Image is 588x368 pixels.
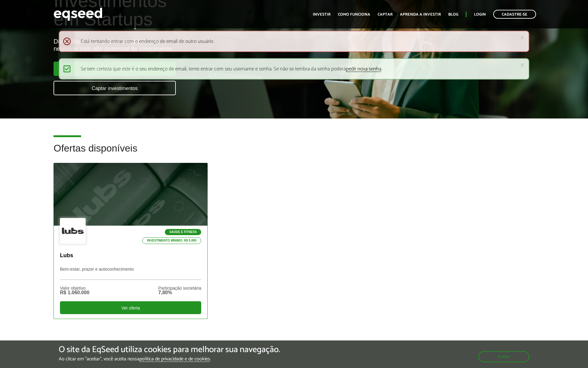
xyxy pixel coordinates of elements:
[54,38,338,52] div: Diversifique sua carteira investindo em negócios com alto potencial de crescimento
[338,13,370,17] a: Como funciona
[448,13,458,17] a: Blog
[60,290,89,295] div: R$ 1.060.000
[59,345,280,355] h5: O site da EqSeed utiliza cookies para melhorar sua navegação.
[59,31,529,52] div: Está tentando entrar com o endereço de email de outro usuário.
[400,13,441,17] a: Aprenda a investir
[54,6,102,22] img: EqSeed
[478,351,529,362] button: Aceitar
[378,13,393,17] a: Captar
[165,229,201,235] p: Saúde e Fitness
[142,237,202,244] p: Investimento mínimo: R$ 5.000
[60,286,89,290] div: Valor objetivo
[520,62,524,68] a: ×
[520,34,524,41] a: ×
[54,62,176,76] a: Investir em startups
[158,286,202,290] div: Participação societária
[313,13,331,17] a: Investir
[54,81,176,95] a: Captar investimentos
[158,290,202,295] div: 7,80%
[493,10,536,19] a: Cadastre-se
[474,13,486,17] a: Login
[346,66,381,72] a: pedir nova senha
[60,301,201,314] div: Ver oferta
[139,357,210,362] a: política de privacidade e de cookies
[54,143,534,163] h2: Ofertas disponíveis
[59,356,280,362] p: Ao clicar em "aceitar", você aceita nossa .
[59,58,529,80] div: Se tem certeza que este é o seu endereço de email, tente entrar com seu username e senha. Se não ...
[60,252,201,259] p: Lubs
[54,163,208,319] a: Saúde e Fitness Investimento mínimo: R$ 5.000 Lubs Bem-estar, prazer e autoconhecimento Valor obj...
[60,267,201,280] p: Bem-estar, prazer e autoconhecimento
